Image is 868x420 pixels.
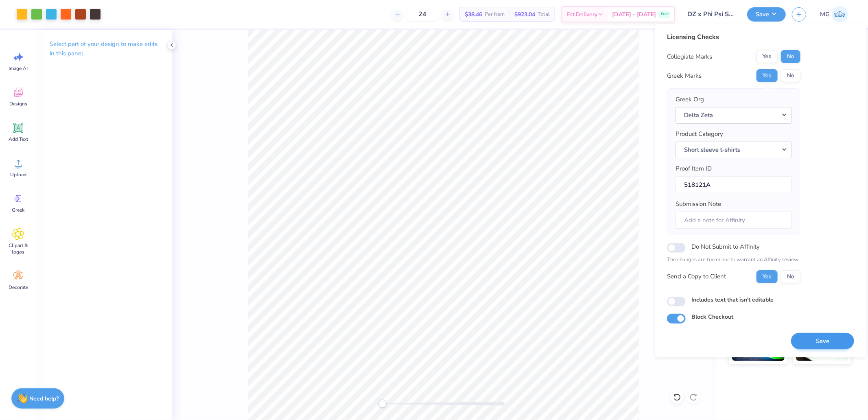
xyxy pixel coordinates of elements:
p: Select part of your design to make edits in this panel [50,39,159,58]
span: Per Item [485,10,505,19]
label: Submission Note [676,199,721,209]
span: Image AI [9,65,28,72]
div: Collegiate Marks [667,52,712,61]
input: – – [407,7,438,22]
label: Includes text that isn't editable [691,295,774,304]
span: $38.46 [465,10,482,19]
label: Block Checkout [691,313,733,321]
span: Designs [9,101,27,107]
button: Yes [756,50,778,63]
span: $923.04 [514,10,535,19]
span: MG [820,10,830,19]
img: Michael Galon [832,6,848,22]
button: Yes [756,270,778,283]
button: No [781,50,800,63]
button: Save [791,332,854,349]
div: Send a Copy to Client [667,272,726,281]
span: Decorate [9,284,28,291]
button: No [781,69,800,82]
span: Free [661,11,669,17]
div: Licensing Checks [667,32,800,42]
button: Short sleeve t-shirts [676,141,792,158]
label: Product Category [676,129,723,139]
div: Accessibility label [378,400,387,408]
input: Untitled Design [681,6,741,22]
a: MG [816,6,852,22]
div: Greek Marks [667,71,702,81]
span: Total [538,10,550,19]
span: Upload [10,171,26,178]
span: Est. Delivery [566,10,597,19]
label: Do Not Submit to Affinity [691,241,760,252]
label: Proof Item ID [676,164,712,173]
span: Add Text [9,136,28,142]
span: [DATE] - [DATE] [612,10,656,19]
input: Add a note for Affinity [676,211,792,229]
button: Yes [756,69,778,82]
p: The changes are too minor to warrant an Affinity review. [667,256,800,264]
button: No [781,270,800,283]
span: Greek [12,207,25,213]
button: Delta Zeta [676,107,792,123]
label: Greek Org [676,95,704,104]
button: Save [747,7,786,22]
strong: Need help? [30,395,59,402]
span: Clipart & logos [5,242,32,255]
